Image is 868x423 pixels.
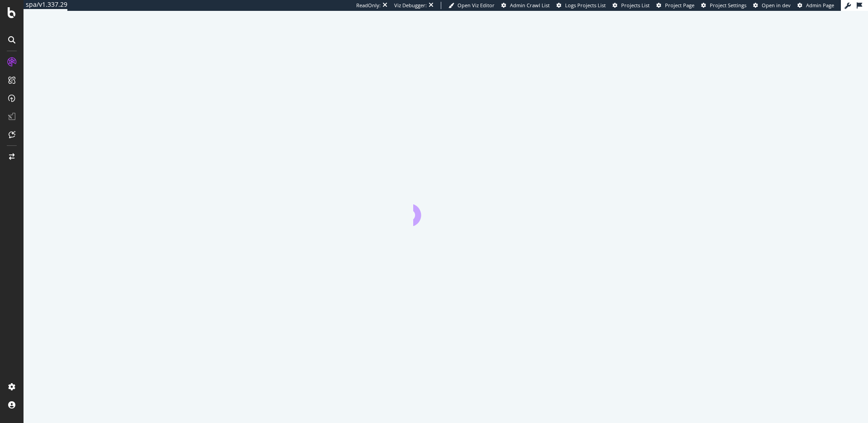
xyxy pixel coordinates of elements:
span: Open in dev [762,2,791,9]
a: Project Settings [701,2,746,9]
span: Open Viz Editor [458,2,495,9]
span: Project Settings [710,2,746,9]
a: Open in dev [753,2,791,9]
span: Admin Page [806,2,834,9]
a: Open Viz Editor [448,2,495,9]
div: animation [413,193,478,226]
a: Projects List [613,2,650,9]
div: ReadOnly: [356,2,381,9]
a: Admin Crawl List [501,2,550,9]
div: Viz Debugger: [394,2,427,9]
a: Admin Page [797,2,834,9]
a: Project Page [656,2,694,9]
span: Project Page [665,2,694,9]
span: Admin Crawl List [510,2,550,9]
span: Logs Projects List [565,2,606,9]
span: Projects List [621,2,650,9]
a: Logs Projects List [557,2,606,9]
